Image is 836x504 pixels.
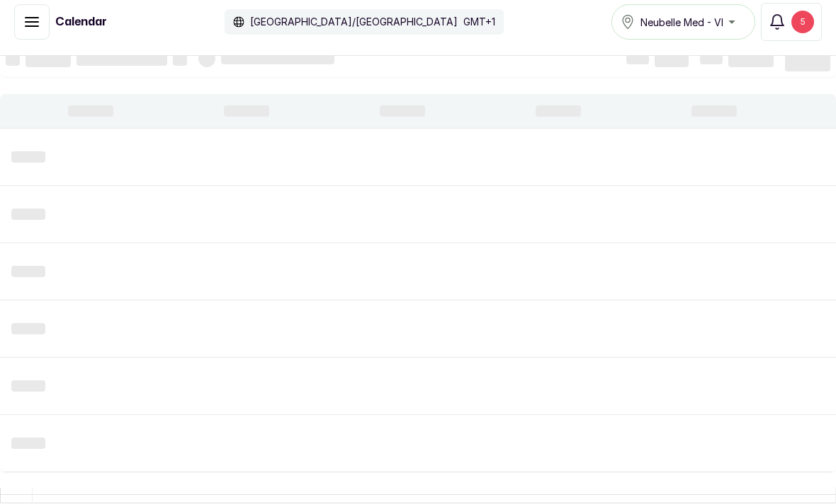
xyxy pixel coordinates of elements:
p: [GEOGRAPHIC_DATA]/[GEOGRAPHIC_DATA] [250,16,458,30]
h1: Calendar [55,14,107,31]
button: Neubelle Med - VI [611,5,755,40]
div: 5 [791,11,814,34]
p: GMT+1 [463,16,495,30]
span: Neubelle Med - VI [640,16,723,30]
button: 5 [761,4,822,42]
